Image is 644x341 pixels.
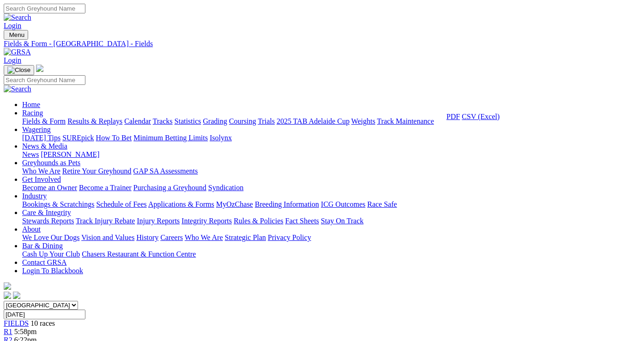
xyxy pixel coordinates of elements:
a: Injury Reports [137,217,180,225]
a: 2025 TAB Adelaide Cup [277,117,349,125]
a: Retire Your Greyhound [62,167,132,175]
div: About [22,233,640,242]
a: Purchasing a Greyhound [133,184,206,191]
a: Strategic Plan [225,233,266,241]
a: Login To Blackbook [22,267,83,275]
a: Bar & Dining [22,242,63,250]
span: 5:58pm [14,328,37,335]
img: Close [7,66,30,74]
a: R1 [4,328,12,335]
a: Results & Replays [67,117,122,125]
a: Careers [160,233,183,241]
a: Become an Owner [22,184,77,191]
input: Search [4,75,85,85]
a: Grading [203,117,227,125]
a: Track Injury Rebate [76,217,135,225]
a: Home [22,101,40,108]
a: MyOzChase [216,200,253,208]
a: Get Involved [22,175,61,183]
div: Greyhounds as Pets [22,167,640,175]
span: 10 races [30,319,55,327]
a: Applications & Forms [148,200,214,208]
a: Become a Trainer [79,184,132,191]
a: Fields & Form [22,117,66,125]
a: GAP SA Assessments [133,167,198,175]
div: Bar & Dining [22,250,640,258]
div: News & Media [22,150,640,159]
a: Syndication [208,184,243,191]
span: Menu [9,31,24,38]
a: Breeding Information [255,200,319,208]
a: Login [4,22,21,30]
a: Trials [258,117,275,125]
a: Cash Up Your Club [22,250,80,258]
a: Privacy Policy [268,233,311,241]
a: Integrity Reports [181,217,232,225]
a: FIELDS [4,319,29,327]
a: Statistics [175,117,201,125]
a: Chasers Restaurant & Function Centre [82,250,196,258]
a: Stay On Track [321,217,363,225]
input: Select date [4,310,85,319]
img: GRSA [4,48,31,56]
div: Racing [22,117,640,126]
div: Get Involved [22,184,640,192]
a: SUREpick [62,134,94,142]
a: [PERSON_NAME] [41,150,99,158]
img: Search [4,85,31,93]
div: Download [446,113,500,121]
img: logo-grsa-white.png [36,65,43,72]
a: Track Maintenance [377,117,434,125]
a: PDF [446,113,460,120]
a: Coursing [229,117,256,125]
a: History [136,233,158,241]
a: Isolynx [210,134,232,142]
div: Wagering [22,134,640,142]
a: Rules & Policies [234,217,283,225]
a: [DATE] Tips [22,134,60,142]
a: News & Media [22,142,67,150]
input: Search [4,4,85,13]
a: Login [4,56,21,64]
a: We Love Our Dogs [22,233,79,241]
a: Who We Are [185,233,223,241]
a: Fields & Form - [GEOGRAPHIC_DATA] - Fields [4,40,640,48]
a: Wagering [22,126,51,133]
a: CSV (Excel) [462,113,500,120]
a: About [22,225,41,233]
button: Toggle navigation [4,65,34,75]
a: Greyhounds as Pets [22,159,80,167]
a: Stewards Reports [22,217,74,225]
a: Tracks [153,117,173,125]
a: How To Bet [96,134,132,142]
a: Schedule of Fees [96,200,146,208]
a: Bookings & Scratchings [22,200,94,208]
div: Industry [22,200,640,209]
img: twitter.svg [13,292,20,299]
img: logo-grsa-white.png [4,282,11,290]
a: Calendar [124,117,151,125]
a: News [22,150,39,158]
a: Fact Sheets [285,217,319,225]
a: Race Safe [367,200,397,208]
button: Toggle navigation [4,30,28,40]
a: Racing [22,109,43,117]
a: Who We Are [22,167,60,175]
div: Care & Integrity [22,217,640,225]
img: facebook.svg [4,292,11,299]
a: Industry [22,192,47,200]
img: Search [4,13,31,22]
a: ICG Outcomes [321,200,365,208]
a: Minimum Betting Limits [133,134,208,142]
a: Weights [351,117,375,125]
a: Care & Integrity [22,209,71,216]
a: Contact GRSA [22,258,66,266]
a: Vision and Values [81,233,134,241]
